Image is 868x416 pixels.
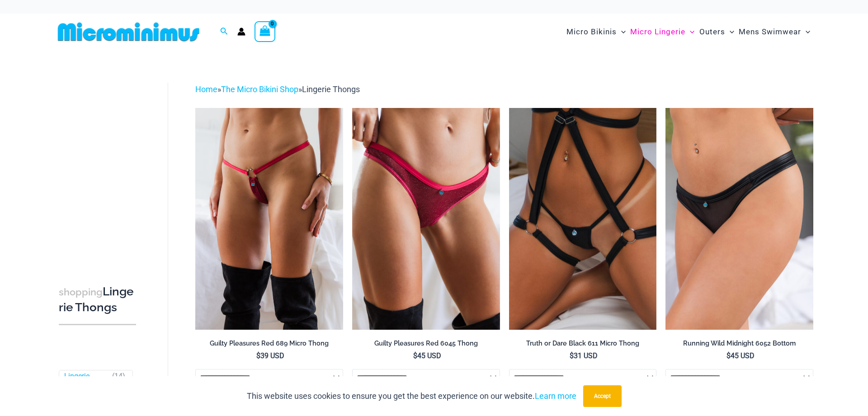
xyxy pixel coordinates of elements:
[685,20,694,43] span: Menu Toggle
[665,108,813,329] img: Running Wild Midnight 6052 Bottom 01
[54,22,203,42] img: MM SHOP LOGO FLAT
[256,351,284,360] bdi: 39 USD
[256,351,260,360] span: $
[413,351,441,360] bdi: 45 USD
[509,339,657,348] h2: Truth or Dare Black 611 Micro Thong
[617,20,626,43] span: Menu Toggle
[352,339,500,348] h2: Guilty Pleasures Red 6045 Thong
[699,20,725,43] span: Outers
[665,339,813,351] a: Running Wild Midnight 6052 Bottom
[509,339,657,351] a: Truth or Dare Black 611 Micro Thong
[221,84,298,94] a: The Micro Bikini Shop
[725,20,734,43] span: Menu Toggle
[64,372,108,391] a: Lingerie Thongs
[801,20,810,43] span: Menu Toggle
[195,84,217,94] a: Home
[566,20,617,43] span: Micro Bikinis
[726,351,731,360] span: $
[509,108,657,329] a: Truth or Dare Black Micro 02Truth or Dare Black 1905 Bodysuit 611 Micro 12Truth or Dare Black 190...
[726,351,755,360] bdi: 45 USD
[739,20,801,43] span: Mens Swimwear
[665,108,813,329] a: Running Wild Midnight 6052 Bottom 01Running Wild Midnight 1052 Top 6052 Bottom 05Running Wild Mid...
[220,26,228,37] a: Search icon link
[195,108,343,329] a: Guilty Pleasures Red 689 Micro 01Guilty Pleasures Red 689 Micro 02Guilty Pleasures Red 689 Micro 02
[195,339,343,351] a: Guilty Pleasures Red 689 Micro Thong
[509,108,657,329] img: Truth or Dare Black Micro 02
[247,389,576,403] p: This website uses cookies to ensure you get the best experience on our website.
[570,351,574,360] span: $
[237,28,245,36] a: Account icon link
[195,108,343,329] img: Guilty Pleasures Red 689 Micro 01
[563,17,814,47] nav: Site Navigation
[736,18,812,46] a: Mens SwimwearMenu ToggleMenu Toggle
[59,286,103,298] span: shopping
[535,391,576,401] a: Learn more
[570,351,598,360] bdi: 31 USD
[59,75,140,256] iframe: TrustedSite Certified
[112,372,125,391] span: ( )
[302,84,360,94] span: Lingerie Thongs
[352,108,500,329] img: Guilty Pleasures Red 6045 Thong 01
[255,21,275,42] a: View Shopping Cart, empty
[628,18,697,46] a: Micro LingerieMenu ToggleMenu Toggle
[352,108,500,329] a: Guilty Pleasures Red 6045 Thong 01Guilty Pleasures Red 6045 Thong 02Guilty Pleasures Red 6045 Tho...
[59,284,136,315] h3: Lingerie Thongs
[195,339,343,348] h2: Guilty Pleasures Red 689 Micro Thong
[114,372,123,380] span: 14
[195,84,360,94] span: » »
[413,351,417,360] span: $
[564,18,628,46] a: Micro BikinisMenu ToggleMenu Toggle
[697,18,736,46] a: OutersMenu ToggleMenu Toggle
[583,385,622,407] button: Accept
[352,339,500,351] a: Guilty Pleasures Red 6045 Thong
[630,20,685,43] span: Micro Lingerie
[665,339,813,348] h2: Running Wild Midnight 6052 Bottom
